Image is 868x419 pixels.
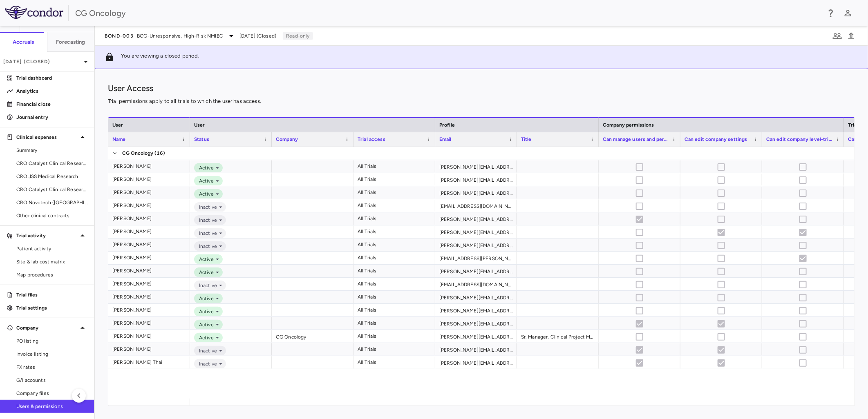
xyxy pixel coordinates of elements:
span: User is inactive [713,211,730,228]
div: [PERSON_NAME] [112,225,152,238]
div: [EMAIL_ADDRESS][DOMAIN_NAME] [435,199,517,212]
div: [PERSON_NAME] [112,186,152,199]
span: Cannot update permissions for current user [631,302,648,319]
span: User does not have permission to edit other user permissions [794,328,812,345]
span: PO listing [16,337,87,345]
span: User is inactive [713,341,730,359]
span: User does not have permission to edit other user permissions [794,158,812,176]
div: [PERSON_NAME][EMAIL_ADDRESS][PERSON_NAME][DOMAIN_NAME] [435,304,517,316]
div: [PERSON_NAME] [112,316,152,330]
span: Active [196,269,214,276]
div: [PERSON_NAME] [112,303,152,316]
span: Inactive [196,243,217,250]
span: (16) [154,147,166,160]
span: User is inactive [794,211,812,228]
span: User does not have permission to edit other user permissions [631,315,648,332]
span: User does not have permission to edit other user permissions [713,185,730,202]
div: [PERSON_NAME][EMAIL_ADDRESS][PERSON_NAME][DOMAIN_NAME] [435,265,517,277]
div: [PERSON_NAME] [112,160,152,173]
span: User [112,122,123,128]
span: User is inactive [631,341,648,359]
span: Active [196,164,214,172]
div: All Trials [358,277,377,290]
span: Site & lab cost matrix [16,258,87,265]
div: All Trials [358,212,377,225]
p: Trial permissions apply to all trials to which the user has access. [108,98,261,105]
span: Profile [439,122,455,128]
div: [PERSON_NAME] Thai [112,356,163,369]
span: User is inactive [794,276,812,293]
span: CG Oncology [122,147,154,160]
span: Active [196,321,214,328]
p: Clinical expenses [16,134,78,141]
span: BOND-003 [105,33,134,39]
div: All Trials [358,290,377,303]
span: User does not have permission to edit other user permissions [631,250,648,267]
span: User does not have permission to edit other user permissions [794,315,812,332]
span: User is inactive [794,224,812,241]
span: CRO Catalyst Clinical Research [16,186,87,193]
div: [PERSON_NAME][EMAIL_ADDRESS][PERSON_NAME][DOMAIN_NAME] [435,330,517,343]
span: Active [196,334,214,341]
p: Trial activity [16,232,78,239]
p: Analytics [16,87,87,95]
span: Can edit company settings [685,136,747,142]
div: [PERSON_NAME][EMAIL_ADDRESS][PERSON_NAME][DOMAIN_NAME] [435,160,517,173]
div: All Trials [358,199,377,212]
span: Trial access [358,136,385,142]
span: User is inactive [631,354,648,372]
span: User is inactive [631,224,648,241]
div: [PERSON_NAME] [112,290,152,303]
span: Title [521,136,532,142]
span: Inactive [196,360,217,368]
div: [PERSON_NAME] [112,199,152,212]
span: Active [196,256,214,263]
p: Company [16,324,78,332]
div: [PERSON_NAME] [112,264,152,277]
div: All Trials [358,160,377,173]
span: User does not have permission to edit other user permissions [713,328,730,345]
span: User is inactive [713,354,730,372]
span: Patient activity [16,245,87,252]
div: [EMAIL_ADDRESS][PERSON_NAME][DOMAIN_NAME] [435,252,517,264]
span: User is inactive [794,198,812,215]
div: [PERSON_NAME][EMAIL_ADDRESS][PERSON_NAME][DOMAIN_NAME] [435,238,517,251]
span: User is inactive [713,198,730,215]
span: User does not have permission to edit other user permissions [794,172,812,189]
div: [PERSON_NAME][EMAIL_ADDRESS][DOMAIN_NAME] [435,356,517,369]
span: User [194,122,205,128]
div: [PERSON_NAME] [112,173,152,186]
span: User does not have permission to edit other user permissions [794,263,812,280]
div: All Trials [358,356,377,369]
div: [PERSON_NAME][EMAIL_ADDRESS][DOMAIN_NAME] [435,212,517,225]
p: Trial dashboard [16,74,87,82]
span: User does not have permission to edit other user permissions [631,263,648,280]
span: FX rates [16,363,87,371]
span: User does not have permission to edit other user permissions [631,185,648,202]
div: All Trials [358,186,377,199]
div: All Trials [358,343,377,356]
div: All Trials [358,225,377,238]
span: Can manage users and permissions [603,136,669,142]
h6: Accruals [13,38,34,46]
span: Map procedures [16,271,87,279]
span: Inactive [196,230,217,237]
span: Summary [16,147,87,154]
span: User does not have permission to edit other user permissions [794,250,812,267]
p: You are viewing a closed period. [121,52,199,62]
span: Company permissions [603,122,654,128]
div: All Trials [358,316,377,330]
span: User is inactive [631,237,648,254]
span: User is inactive [713,237,730,254]
span: User does not have permission to edit other user permissions [713,315,730,332]
p: Read-only [283,32,313,40]
span: Active [196,177,214,185]
span: Inactive [196,216,217,224]
div: [PERSON_NAME][EMAIL_ADDRESS][DOMAIN_NAME] [435,225,517,238]
div: CG Oncology [75,7,821,19]
p: [DATE] (Closed) [3,58,81,65]
span: [DATE] (Closed) [239,32,276,40]
h1: User Access [108,82,153,94]
span: User does not have permission to edit other user permissions [631,328,648,345]
span: User does not have permission to edit other user permissions [713,172,730,189]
